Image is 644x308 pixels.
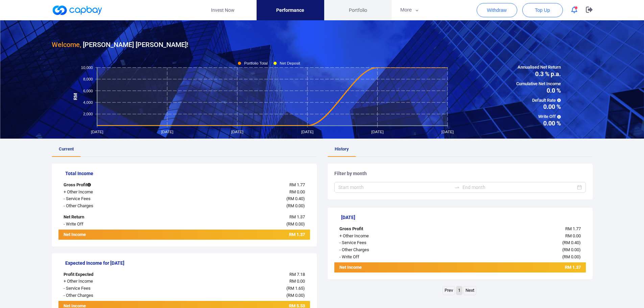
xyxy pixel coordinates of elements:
[334,246,439,254] div: - Other Charges
[52,41,81,49] span: Welcome,
[334,226,439,233] div: Gross Profit
[439,239,586,246] div: ( )
[81,65,93,69] tspan: 10,000
[58,292,163,299] div: - Other Charges
[231,130,243,134] tspan: [DATE]
[52,39,188,50] h3: [PERSON_NAME] [PERSON_NAME] !
[565,265,581,270] span: RM 1.37
[163,195,310,203] div: ( )
[83,100,93,104] tspan: 4,000
[276,6,304,14] span: Performance
[58,195,163,203] div: - Service Fees
[73,93,78,100] tspan: RM
[288,286,303,291] span: RM 1.65
[454,185,460,190] span: to
[349,6,367,14] span: Portfolio
[564,240,579,245] span: RM 0.40
[289,189,305,194] span: RM 0.00
[288,203,303,208] span: RM 0.00
[454,185,460,190] span: swap-right
[516,97,561,104] span: Default Rate
[58,203,163,210] div: - Other Charges
[477,3,517,17] button: Withdraw
[443,286,455,295] a: Previous page
[83,77,93,81] tspan: 8,000
[58,221,163,228] div: - Write Off
[334,170,586,176] h5: Filter by month
[441,130,453,134] tspan: [DATE]
[65,170,310,176] h5: Total Income
[163,292,310,299] div: ( )
[280,61,300,65] tspan: Net Deposit
[564,247,579,252] span: RM 0.00
[338,184,452,191] input: Start month
[83,112,93,116] tspan: 2,000
[289,279,305,284] span: RM 0.00
[334,239,439,246] div: - Service Fees
[371,130,383,134] tspan: [DATE]
[516,71,561,77] span: 0.3 % p.a.
[289,182,305,187] span: RM 1.77
[163,285,310,292] div: ( )
[516,80,561,88] span: Cumulative Net Income
[334,264,439,273] div: Net Income
[58,214,163,221] div: Net Return
[58,271,163,278] div: Profit Expected
[163,203,310,210] div: ( )
[439,246,586,254] div: ( )
[65,260,310,266] h5: Expected Income for [DATE]
[58,189,163,196] div: + Other Income
[564,254,579,259] span: RM 0.00
[516,64,561,71] span: Annualised Net Return
[289,214,305,219] span: RM 1.37
[565,233,581,238] span: RM 0.00
[83,89,93,93] tspan: 6,000
[334,233,439,240] div: + Other Income
[288,196,303,201] span: RM 0.40
[244,61,268,65] tspan: Portfolio Total
[565,226,581,231] span: RM 1.77
[439,254,586,261] div: ( )
[91,130,103,134] tspan: [DATE]
[516,120,561,126] span: 0.00 %
[58,285,163,292] div: - Service Fees
[535,7,550,14] span: Top Up
[334,254,439,261] div: - Write Off
[335,146,349,151] span: History
[289,272,305,277] span: RM 7.18
[58,278,163,285] div: + Other Income
[301,130,313,134] tspan: [DATE]
[58,231,163,240] div: Net Income
[59,146,74,151] span: Current
[516,113,561,120] span: Write Off
[288,293,303,298] span: RM 0.00
[288,221,303,227] span: RM 0.00
[516,104,561,110] span: 0.00 %
[58,182,163,189] div: Gross Profit
[163,221,310,228] div: ( )
[522,3,563,17] button: Top Up
[516,88,561,94] span: 0.0 %
[456,286,462,295] a: Page 1 is your current page
[289,232,305,237] span: RM 1.37
[464,286,476,295] a: Next page
[161,130,173,134] tspan: [DATE]
[341,214,586,220] h5: [DATE]
[462,184,576,191] input: End month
